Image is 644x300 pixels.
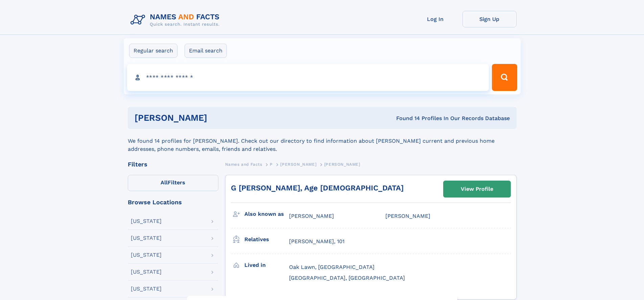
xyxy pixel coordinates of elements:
[324,162,360,167] span: [PERSON_NAME]
[128,175,218,191] label: Filters
[385,213,430,219] span: [PERSON_NAME]
[135,114,302,122] h1: [PERSON_NAME]
[128,129,517,153] div: We found 14 profiles for [PERSON_NAME]. Check out our directory to find information about [PERSON...
[462,11,517,27] a: Sign Up
[408,11,462,27] a: Log In
[127,64,489,91] input: search input
[270,162,273,167] span: P
[129,44,177,58] label: Regular search
[302,115,510,122] div: Found 14 Profiles In Our Records Database
[244,208,289,220] h3: Also known as
[289,213,334,219] span: [PERSON_NAME]
[225,160,262,168] a: Names and Facts
[128,11,225,29] img: Logo Names and Facts
[289,275,405,281] span: [GEOGRAPHIC_DATA], [GEOGRAPHIC_DATA]
[289,264,375,270] span: Oak Lawn, [GEOGRAPHIC_DATA]
[131,235,162,241] div: [US_STATE]
[461,181,493,197] div: View Profile
[185,44,227,58] label: Email search
[131,269,162,275] div: [US_STATE]
[131,218,162,224] div: [US_STATE]
[444,181,510,197] a: View Profile
[128,161,218,167] div: Filters
[128,199,218,205] div: Browse Locations
[289,238,344,245] a: [PERSON_NAME], 101
[270,160,273,168] a: P
[280,160,316,168] a: [PERSON_NAME]
[280,162,316,167] span: [PERSON_NAME]
[492,64,517,91] button: Search Button
[244,259,289,271] h3: Lived in
[131,286,162,292] div: [US_STATE]
[161,179,168,186] span: All
[244,234,289,245] h3: Relatives
[131,252,162,258] div: [US_STATE]
[231,184,404,192] a: G [PERSON_NAME], Age [DEMOGRAPHIC_DATA]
